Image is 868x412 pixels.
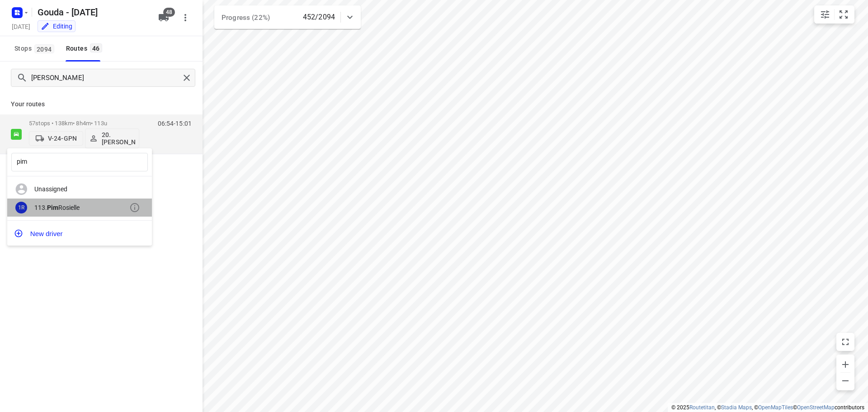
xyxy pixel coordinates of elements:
div: 1R [15,202,27,213]
div: Unassigned [34,185,129,193]
button: New driver [7,224,152,242]
div: Unassigned [7,180,152,199]
input: Assign to... [11,153,148,171]
div: 113. Rosielle [34,204,129,211]
b: Pim [47,204,58,211]
div: 1R113.PimRosielle [7,199,152,217]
